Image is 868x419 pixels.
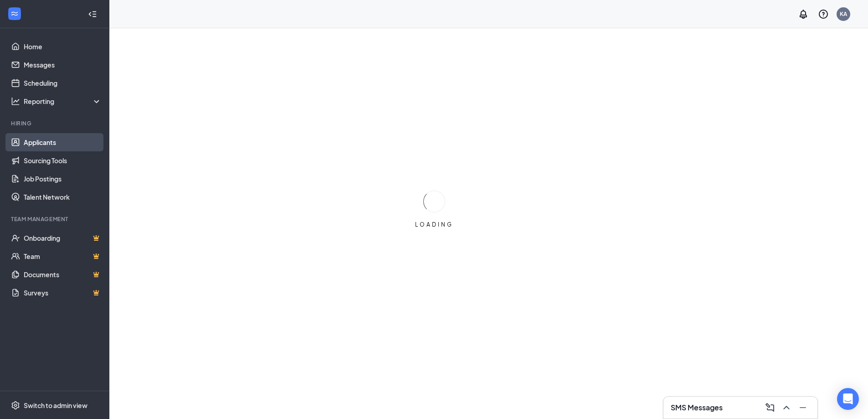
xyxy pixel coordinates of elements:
svg: Analysis [11,97,20,106]
a: Talent Network [24,188,102,206]
div: Hiring [11,119,100,127]
div: LOADING [411,221,457,228]
a: Job Postings [24,170,102,188]
svg: Settings [11,401,20,410]
svg: Notifications [798,9,809,20]
div: Switch to admin view [24,401,87,410]
a: SurveysCrown [24,284,102,302]
a: Messages [24,56,102,74]
svg: Minimize [797,402,808,413]
h3: SMS Messages [671,403,723,413]
div: Team Management [11,215,100,223]
svg: Collapse [88,10,97,19]
svg: WorkstreamLogo [10,9,19,18]
a: TeamCrown [24,247,102,265]
button: ComposeMessage [763,400,777,415]
button: Minimize [796,400,810,415]
a: OnboardingCrown [24,229,102,247]
div: Open Intercom Messenger [837,388,859,410]
a: DocumentsCrown [24,265,102,284]
div: Reporting [24,97,102,106]
button: ChevronUp [779,400,794,415]
svg: QuestionInfo [818,9,829,20]
svg: ChevronUp [781,402,792,413]
a: Applicants [24,133,102,151]
div: KA [840,10,847,18]
svg: ComposeMessage [765,402,776,413]
a: Scheduling [24,74,102,92]
a: Sourcing Tools [24,151,102,170]
a: Home [24,37,102,56]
